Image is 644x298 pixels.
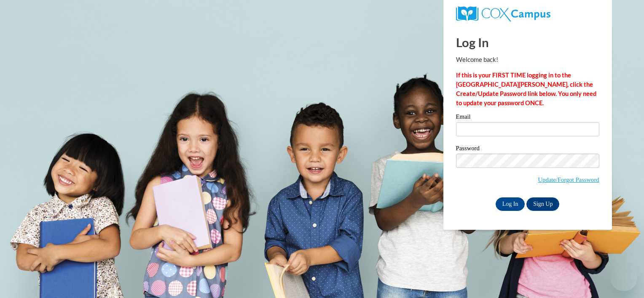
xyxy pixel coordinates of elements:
[456,34,599,51] h1: Log In
[456,6,599,21] a: COX Campus
[456,72,596,106] strong: If this is your FIRST TIME logging in to the [GEOGRAPHIC_DATA][PERSON_NAME], click the Create/Upd...
[456,55,599,64] p: Welcome back!
[526,197,559,211] a: Sign Up
[610,264,637,291] iframe: Button to launch messaging window
[538,176,599,183] a: Update/Forgot Password
[456,6,550,21] img: COX Campus
[456,145,599,154] label: Password
[496,197,525,211] input: Log In
[456,114,599,122] label: Email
